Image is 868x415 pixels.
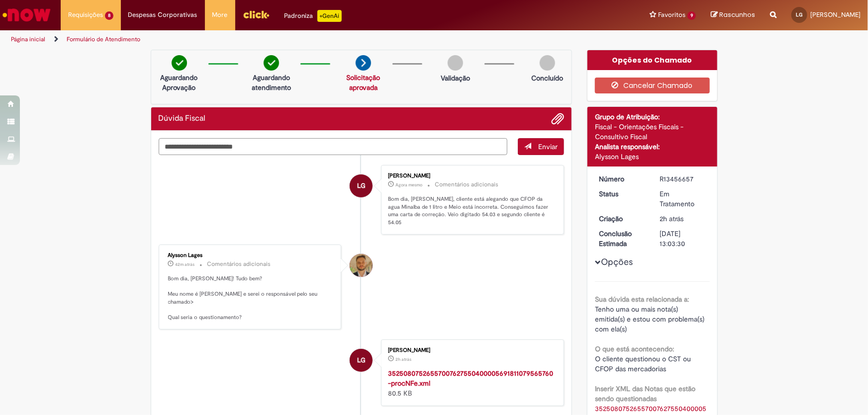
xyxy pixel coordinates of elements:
[67,35,140,43] a: Formulário de Atendimento
[518,138,564,155] button: Enviar
[285,10,342,22] div: Padroniza
[159,138,508,155] textarea: Digite sua mensagem aqui...
[350,174,373,197] div: Laura Santos Ordonhe Goncales
[591,189,653,199] dt: Status
[595,112,710,122] div: Grupo de Atribuição:
[168,275,334,322] p: Bom dia, [PERSON_NAME]! Tudo bem? Meu nome é [PERSON_NAME] e serei o responsável pelo seu chamado...
[247,73,295,92] p: Aguardando atendimento
[350,254,373,277] div: Alysson Lages
[595,152,710,162] div: Alysson Lages
[796,11,803,18] span: LG
[591,174,653,184] dt: Número
[128,10,197,20] span: Despesas Corporativas
[687,11,696,20] span: 9
[1,5,52,25] img: ServiceNow
[660,214,684,223] time: 28/08/2025 10:26:26
[595,344,674,353] b: O que está acontecendo:
[595,354,693,373] span: O cliente questionou o CST ou CFOP das mercadorias
[595,305,706,333] span: Tenho uma ou mais nota(s) emitida(s) e estou com problema(s) com ela(s)
[207,260,271,268] small: Comentários adicionais
[357,348,366,372] span: LG
[595,295,689,304] b: Sua dúvida esta relacionada a:
[591,214,653,224] dt: Criação
[395,356,411,362] time: 28/08/2025 10:26:24
[159,114,206,123] h2: Dúvida Fiscal Histórico de tíquete
[168,252,334,258] div: Alysson Lages
[595,384,695,403] b: Inserir XML das Notas que estão sendo questionadas
[155,73,203,92] p: Aguardando Aprovação
[356,55,371,71] img: arrow-next.png
[660,189,706,209] div: Em Tratamento
[660,174,706,184] div: R13456657
[538,142,558,151] span: Enviar
[595,78,710,93] button: Cancelar Chamado
[68,10,103,20] span: Requisições
[719,10,755,19] span: Rascunhos
[551,112,564,125] button: Adicionar anexos
[395,182,422,188] time: 28/08/2025 12:05:09
[176,261,195,267] span: 42m atrás
[172,55,187,71] img: check-circle-green.png
[388,195,554,227] p: Bom dia, [PERSON_NAME], cliente está alegando que CFOP da agua Minalba de 1 litro e Meio está inc...
[105,11,113,20] span: 8
[441,73,470,83] p: Validação
[388,173,554,179] div: [PERSON_NAME]
[448,55,463,71] img: img-circle-grey.png
[346,73,380,92] a: Solicitação aprovada
[350,349,373,372] div: Laura Santos Ordonhe Goncales
[176,261,195,267] time: 28/08/2025 11:22:59
[395,182,422,188] span: Agora mesmo
[531,73,563,83] p: Concluído
[660,214,706,224] div: 28/08/2025 10:26:26
[711,10,755,20] a: Rascunhos
[658,10,685,20] span: Favoritos
[595,142,710,152] div: Analista responsável:
[388,368,554,398] div: 80.5 KB
[591,229,653,249] dt: Conclusão Estimada
[388,347,554,353] div: [PERSON_NAME]
[357,174,366,198] span: LG
[7,30,571,49] ul: Trilhas de página
[435,180,498,189] small: Comentários adicionais
[11,35,45,43] a: Página inicial
[540,55,555,71] img: img-circle-grey.png
[810,10,861,19] span: [PERSON_NAME]
[388,369,553,388] a: 35250807526557007627550400005691811079565760-procNFe.xml
[595,122,710,142] div: Fiscal - Orientações Fiscais - Consultivo Fiscal
[264,55,279,71] img: check-circle-green.png
[243,7,270,22] img: click_logo_yellow_360x200.png
[317,10,342,22] p: +GenAi
[395,356,411,362] span: 2h atrás
[660,229,706,249] div: [DATE] 13:03:30
[212,10,228,20] span: More
[660,214,684,223] span: 2h atrás
[587,50,717,70] div: Opções do Chamado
